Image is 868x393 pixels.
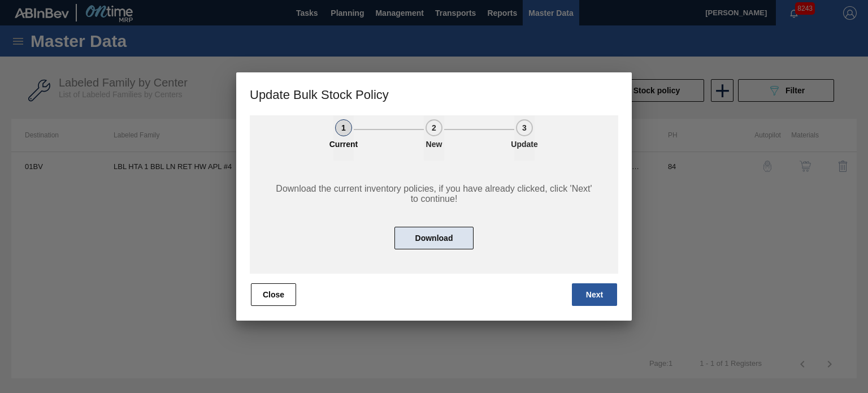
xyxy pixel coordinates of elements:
[333,115,354,161] button: 1Current
[426,119,442,136] div: 2
[394,227,474,249] button: Download
[572,283,617,306] button: Next
[236,72,632,115] h3: Update Bulk Stock Policy
[406,140,462,149] p: New
[274,184,594,204] span: Download the current inventory policies, if you have already clicked, click 'Next' to continue!
[335,119,352,136] div: 1
[424,115,444,161] button: 2New
[315,140,372,149] p: Current
[516,119,533,136] div: 3
[251,283,296,306] button: Close
[496,140,553,149] p: Update
[514,115,535,161] button: 3Update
